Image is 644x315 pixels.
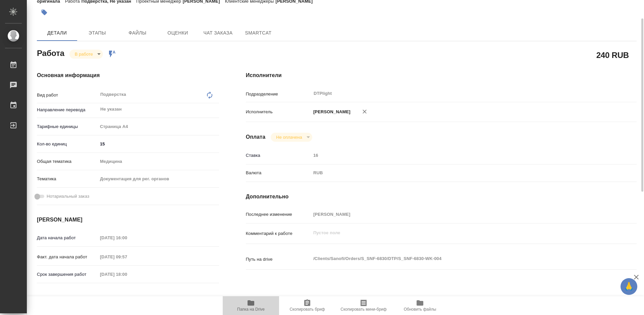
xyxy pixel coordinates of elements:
[335,296,392,315] button: Скопировать мини-бриф
[37,92,98,99] p: Вид работ
[246,133,266,141] h4: Оплата
[242,29,274,37] span: SmartCat
[37,107,98,113] p: Направление перевода
[596,49,629,61] h2: 240 RUB
[37,47,64,59] h2: Работа
[47,193,89,200] span: Нотариальный заказ
[37,216,219,224] h4: [PERSON_NAME]
[246,91,311,98] p: Подразделение
[274,134,304,140] button: Не оплачена
[246,211,311,218] p: Последнее изменение
[37,254,98,260] p: Факт. дата начала работ
[41,29,73,37] span: Детали
[246,71,637,79] h4: Исполнители
[98,121,219,132] div: Страница А4
[246,109,311,115] p: Исполнитель
[246,193,637,201] h4: Дополнительно
[357,104,372,119] button: Удалить исполнителя
[98,173,219,185] div: Документация для рег. органов
[311,109,351,115] p: [PERSON_NAME]
[37,5,52,20] button: Добавить тэг
[98,156,219,167] div: Медицина
[223,296,279,315] button: Папка на Drive
[246,256,311,263] p: Путь на drive
[98,269,156,279] input: Пустое поле
[289,307,325,312] span: Скопировать бриф
[162,29,194,37] span: Оценки
[98,233,156,243] input: Пустое поле
[621,278,637,295] button: 🙏
[73,51,95,57] button: В работе
[340,307,386,312] span: Скопировать мини-бриф
[98,295,156,305] input: Пустое поле
[37,235,98,241] p: Дата начала работ
[623,279,635,294] span: 🙏
[279,296,335,315] button: Скопировать бриф
[271,133,312,142] div: В работе
[81,29,113,37] span: Этапы
[98,139,219,149] input: ✎ Введи что-нибудь
[37,71,219,79] h4: Основная информация
[246,230,311,237] p: Комментарий к работе
[311,209,604,219] input: Пустое поле
[37,141,98,147] p: Кол-во единиц
[246,170,311,176] p: Валюта
[311,167,604,179] div: RUB
[392,296,448,315] button: Обновить файлы
[311,150,604,160] input: Пустое поле
[246,152,311,159] p: Ставка
[98,252,156,262] input: Пустое поле
[237,307,265,312] span: Папка на Drive
[311,253,604,264] textarea: /Clients/Sanofi/Orders/S_SNF-6830/DTP/S_SNF-6830-WK-004
[404,307,436,312] span: Обновить файлы
[37,158,98,165] p: Общая тематика
[37,271,98,278] p: Срок завершения работ
[202,29,234,37] span: Чат заказа
[37,123,98,130] p: Тарифные единицы
[121,29,154,37] span: Файлы
[37,176,98,182] p: Тематика
[69,50,103,59] div: В работе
